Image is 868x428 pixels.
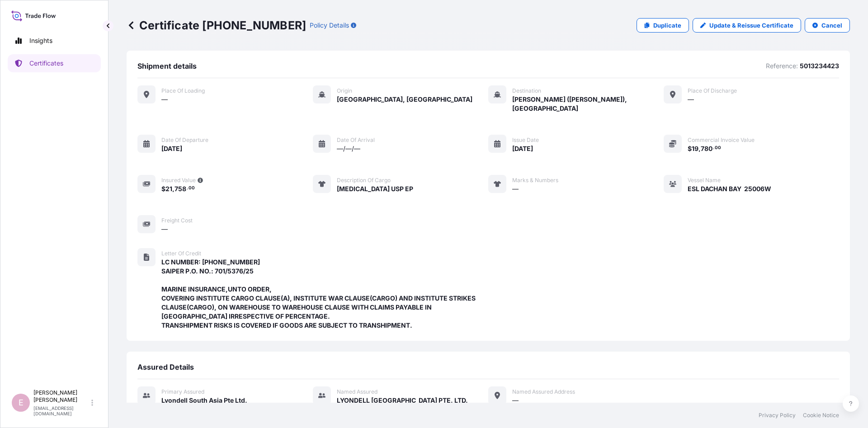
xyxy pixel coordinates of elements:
span: [DATE] [512,144,533,153]
a: Duplicate [637,18,689,33]
span: — [161,225,168,234]
span: Named Assured Address [512,388,575,395]
span: [GEOGRAPHIC_DATA], [GEOGRAPHIC_DATA] [337,95,472,104]
span: ESL DACHAN BAY 25006W [688,184,771,193]
span: $ [161,186,165,192]
span: Description of cargo [337,177,391,184]
a: Privacy Policy [759,412,796,419]
span: 19 [692,146,698,152]
span: LC NUMBER: [PHONE_NUMBER] SAIPER P.O. NO.: 701/5376/25 MARINE INSURANCE,UNTO ORDER, COVERING INST... [161,258,488,330]
p: Cancel [821,21,842,30]
a: Cookie Notice [803,412,839,419]
span: , [172,186,175,192]
span: 00 [189,187,195,190]
span: Named Assured [337,388,377,395]
span: — [688,95,694,104]
span: [PERSON_NAME] ([PERSON_NAME]), [GEOGRAPHIC_DATA] [512,95,664,113]
span: LYONDELL [GEOGRAPHIC_DATA] PTE. LTD. [337,396,468,405]
span: E [19,398,24,407]
span: Place of discharge [688,87,737,94]
span: Freight Cost [161,217,193,224]
span: Place of Loading [161,87,205,94]
p: Insights [29,36,52,45]
p: [PERSON_NAME] [PERSON_NAME] [33,389,90,404]
a: Certificates [8,54,101,72]
span: Assured Details [137,362,194,372]
span: —/—/— [337,144,360,153]
span: . [713,146,714,150]
span: 780 [701,146,712,152]
p: [EMAIL_ADDRESS][DOMAIN_NAME] [33,405,90,416]
p: Certificate [PHONE_NUMBER] [127,18,306,33]
span: $ [688,146,692,152]
p: Reference: [766,61,798,71]
span: — [512,184,519,193]
span: Date of arrival [337,136,375,144]
span: Lyondell South Asia Pte Ltd. [161,396,247,405]
span: Marks & Numbers [512,177,558,184]
span: Shipment details [137,61,197,71]
span: — [161,95,168,104]
span: Commercial Invoice Value [688,136,755,144]
span: — [512,396,519,405]
p: 5013234423 [800,61,839,71]
p: Duplicate [653,21,681,30]
span: 21 [165,186,172,192]
p: Certificates [29,59,63,68]
button: Cancel [805,18,850,33]
a: Insights [8,32,101,50]
span: 00 [715,146,721,150]
span: Primary assured [161,388,204,395]
a: Update & Reissue Certificate [693,18,801,33]
p: Update & Reissue Certificate [709,21,793,30]
span: Destination [512,87,541,94]
span: . [187,187,188,190]
span: [DATE] [161,144,182,153]
span: Vessel Name [688,177,721,184]
span: Date of departure [161,136,208,144]
span: , [698,146,701,152]
span: Insured Value [161,177,196,184]
span: [MEDICAL_DATA] USP EP [337,184,413,193]
span: Origin [337,87,352,94]
span: 758 [175,186,186,192]
span: Issue Date [512,136,539,144]
p: Policy Details [310,21,349,30]
span: Letter of Credit [161,250,201,257]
